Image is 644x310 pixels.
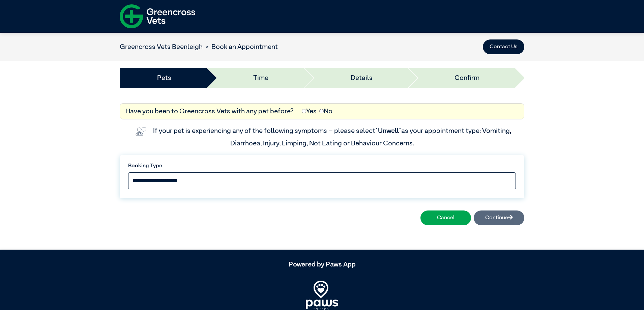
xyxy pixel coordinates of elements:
[483,39,524,54] button: Contact Us
[375,128,401,134] span: “Unwell”
[302,106,317,116] label: Yes
[319,106,332,116] label: No
[128,162,516,170] label: Booking Type
[133,125,149,138] img: vet
[120,44,203,50] a: Greencross Vets Beenleigh
[120,42,278,52] nav: breadcrumb
[120,260,524,269] h5: Powered by Paws App
[125,106,294,116] label: Have you been to Greencross Vets with any pet before?
[153,128,513,146] label: If your pet is experiencing any of the following symptoms – please select as your appointment typ...
[302,109,306,113] input: Yes
[203,42,278,52] li: Book an Appointment
[157,73,171,83] a: Pets
[120,2,195,31] img: f-logo
[420,210,471,225] button: Cancel
[319,109,324,113] input: No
